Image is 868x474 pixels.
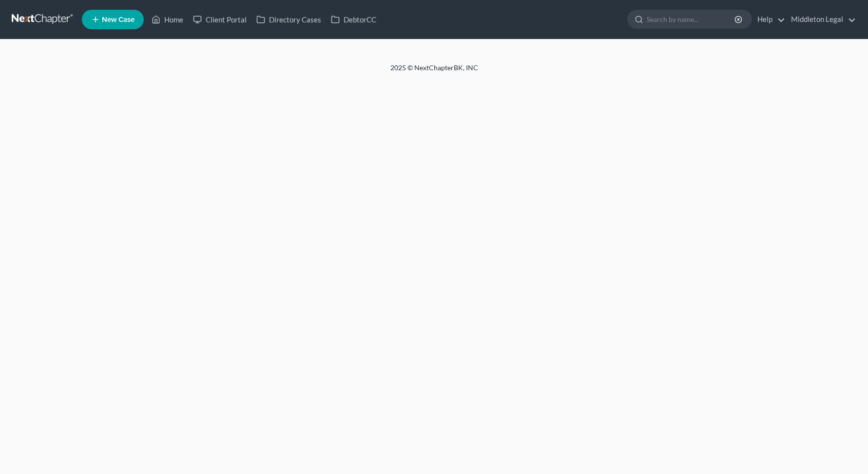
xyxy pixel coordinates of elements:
a: Client Portal [188,11,251,28]
a: Help [752,11,785,28]
div: 2025 © NextChapterBK, INC [156,63,712,80]
a: Directory Cases [251,11,326,28]
span: New Case [102,16,135,23]
input: Search by name... [647,10,736,28]
a: Middleton Legal [786,11,856,28]
a: Home [147,11,188,28]
a: DebtorCC [326,11,381,28]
